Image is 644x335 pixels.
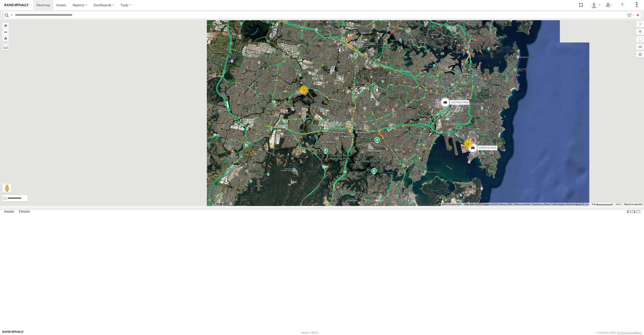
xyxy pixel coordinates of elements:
label: Search Query [10,12,13,18]
span: 2 km [592,203,597,206]
label: Dock Summary Table to the Left [627,208,631,215]
div: Version: 308.01 [301,331,319,334]
a: Visit our Website [3,330,24,335]
button: Drag Pegman onto the map to open Street View [2,183,11,193]
span: XO74GU-R69 [451,101,468,104]
button: Zoom Home [2,35,9,41]
label: Search Filter Options [625,12,635,18]
a: Report a map error [624,203,643,206]
button: Keyboard shortcuts [442,203,462,206]
i: ? [618,1,626,9]
span: XSNDHU-R04 [479,146,496,149]
button: Map Scale: 2 km per 63 pixels [590,203,614,206]
div: Quang MAC [589,2,602,8]
button: Zoom out [2,29,9,35]
a: Terms and Conditions [617,331,641,334]
div: 3 [299,85,308,95]
label: Dock Summary Table to the Right [631,208,636,215]
button: Zoom in [2,23,9,29]
label: Measure [2,44,9,50]
label: Map Settings [636,51,644,58]
label: Hide Summary Table [636,208,641,215]
span: Map data ©2025 Imagery ©2025 Airbus, CNES / Airbus, Landsat / Copernicus, Maxar Technologies, Vex... [464,203,589,206]
img: rand-logo.svg [5,3,28,7]
div: © Copyright 2025 - [596,331,641,334]
label: Fences [17,208,32,215]
label: Assets [2,208,16,215]
a: Terms (opens in new tab) [616,203,621,205]
div: 3 [464,139,473,149]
